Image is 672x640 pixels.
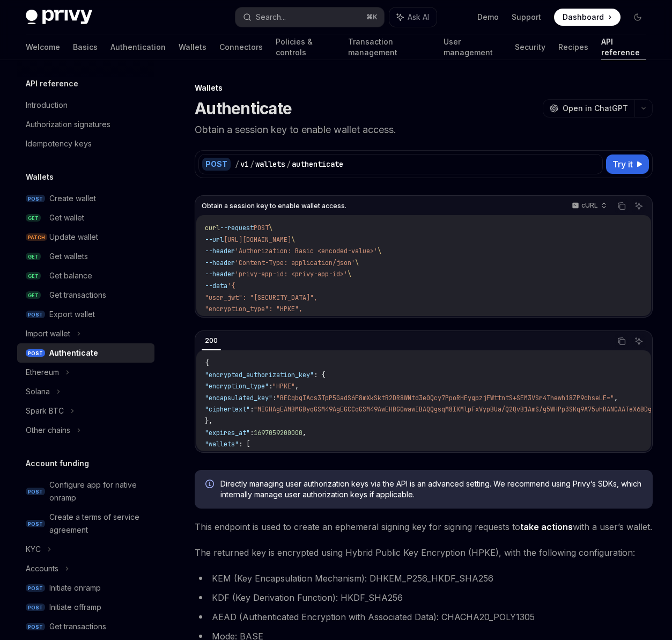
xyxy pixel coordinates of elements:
[73,34,98,60] a: Basics
[606,155,649,174] button: Try it
[235,159,239,170] div: /
[49,250,88,263] div: Get wallets
[26,543,41,556] div: KYC
[612,158,633,171] span: Try it
[26,457,89,470] h5: Account funding
[26,604,45,612] span: POST
[26,404,64,417] div: Spark BTC
[26,118,110,131] div: Authorization signatures
[269,382,272,391] span: :
[26,99,68,112] div: Introduction
[205,394,272,402] span: "encapsulated_key"
[17,305,154,324] a: POSTExport wallet
[220,224,254,232] span: --request
[26,10,92,25] img: dark logo
[26,366,59,379] div: Ethereum
[566,197,611,215] button: cURL
[205,282,227,290] span: --data
[302,429,306,437] span: ,
[26,488,45,496] span: POST
[202,334,221,347] div: 200
[17,598,154,617] a: POSTInitiate offramp
[49,347,98,359] div: Authenticate
[195,122,653,137] p: Obtain a session key to enable wallet access.
[49,479,148,504] div: Configure app for native onramp
[205,224,220,232] span: curl
[563,103,628,114] span: Open in ChatGPT
[205,405,250,414] span: "ciphertext"
[235,8,384,27] button: Search...⌘K
[366,13,378,21] span: ⌘ K
[17,475,154,507] a: POSTConfigure app for native onramp
[26,623,45,631] span: POST
[512,12,541,23] a: Support
[520,521,573,533] a: take actions
[205,305,302,313] span: "encryption_type": "HPKE",
[227,282,235,290] span: '{
[348,34,431,60] a: Transaction management
[255,159,285,170] div: wallets
[581,201,598,210] p: cURL
[26,562,58,575] div: Accounts
[17,507,154,540] a: POSTCreate a terms of service agreement
[110,34,166,60] a: Authentication
[276,394,614,402] span: "BECqbgIAcs3TpP5GadS6F8mXkSktR2DR8WNtd3e0Qcy7PpoRHEygpzjFWttntS+SEM3VSr4Thewh18ZP9chseLE="
[254,429,302,437] span: 1697059200000
[632,199,646,213] button: Ask AI
[205,382,269,391] span: "encryption_type"
[220,479,642,500] span: Directly managing user authorization keys via the API is an advanced setting. We recommend using ...
[601,34,646,60] a: API reference
[615,199,629,213] button: Copy the contents from the code block
[389,8,437,27] button: Ask AI
[239,440,250,448] span: : [
[250,405,254,414] span: :
[17,134,154,153] a: Idempotency keys
[250,159,254,170] div: /
[235,259,355,267] span: 'Content-Type: application/json'
[26,424,70,437] div: Other chains
[26,385,50,398] div: Solana
[202,202,346,210] span: Obtain a session key to enable wallet access.
[615,334,629,348] button: Copy the contents from the code block
[205,440,239,448] span: "wallets"
[202,158,231,171] div: POST
[276,34,335,60] a: Policies & controls
[272,394,276,402] span: :
[205,371,314,379] span: "encrypted_authorization_key"
[17,247,154,266] a: GETGet wallets
[49,308,95,321] div: Export wallet
[17,343,154,363] a: POSTAuthenticate
[205,429,250,437] span: "expires_at"
[26,272,41,280] span: GET
[408,12,429,23] span: Ask AI
[224,236,291,244] span: [URL][DOMAIN_NAME]
[378,247,381,255] span: \
[614,394,618,402] span: ,
[205,247,235,255] span: --header
[26,311,45,319] span: POST
[17,578,154,598] a: POSTInitiate onramp
[195,609,653,624] li: AEAD (Authenticated Encryption with Associated Data): CHACHA20_POLY1305
[235,270,348,278] span: 'privy-app-id: <privy-app-id>'
[26,327,70,340] div: Import wallet
[49,231,98,244] div: Update wallet
[515,34,545,60] a: Security
[17,189,154,208] a: POSTCreate wallet
[26,195,45,203] span: POST
[195,545,653,560] span: The returned key is encrypted using Hybrid Public Key Encryption (HPKE), with the following confi...
[195,519,653,534] span: This endpoint is used to create an ephemeral signing key for signing requests to with a user’s wa...
[17,617,154,636] a: POSTGet transactions
[219,34,263,60] a: Connectors
[295,382,299,391] span: ,
[348,270,351,278] span: \
[314,371,325,379] span: : {
[205,236,224,244] span: --url
[235,247,378,255] span: 'Authorization: Basic <encoded-value>'
[49,601,101,614] div: Initiate offramp
[17,95,154,115] a: Introduction
[205,293,317,302] span: "user_jwt": "[SECURITY_DATA]",
[205,359,209,367] span: {
[256,11,286,24] div: Search...
[26,233,47,241] span: PATCH
[49,511,148,536] div: Create a terms of service agreement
